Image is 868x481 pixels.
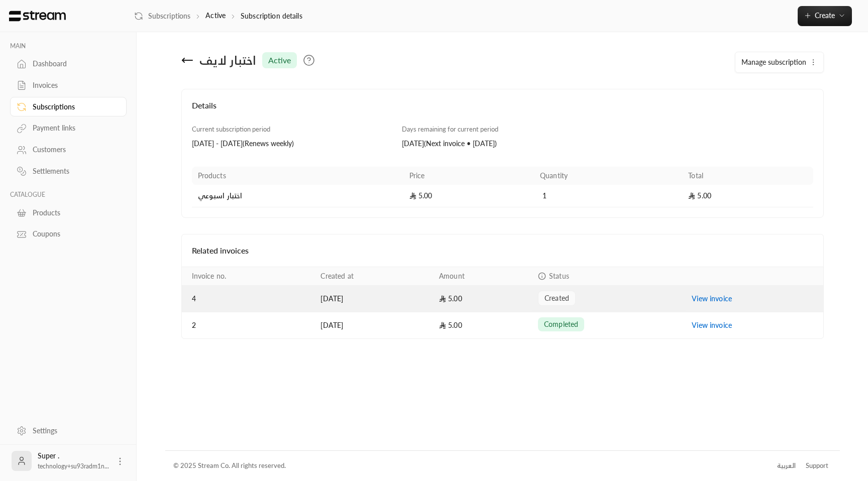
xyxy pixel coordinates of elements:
div: العربية [777,461,796,471]
div: Customers [33,145,114,155]
a: Products [10,203,127,222]
div: Dashboard [33,59,114,69]
td: [DATE] [314,286,433,312]
nav: breadcrumb [134,11,302,21]
span: created [545,293,569,303]
span: Status [549,272,569,280]
span: technology+su93radm1n... [38,462,109,470]
span: completed [544,319,578,329]
div: [DATE] - [DATE] ( Renews weekly ) [192,139,392,149]
span: Manage subscription [741,58,806,66]
th: Invoice no. [182,267,315,286]
a: Subscriptions [10,97,127,116]
td: 2 [182,312,315,338]
td: 4 [182,286,315,312]
td: 5.00 [682,185,813,207]
td: 5.00 [433,312,532,338]
th: Total [682,167,813,185]
a: Dashboard [10,54,127,74]
div: Settlements [33,166,114,176]
div: Settings [33,426,114,436]
a: Customers [10,140,127,160]
td: اختبار اسبوعي [192,185,403,207]
div: Payment links [33,123,114,133]
div: [DATE] ( Next invoice • [DATE] ) [402,139,602,149]
a: Coupons [10,224,127,244]
span: Create [815,11,835,20]
button: Create [798,6,852,26]
a: Settlements [10,162,127,181]
a: Active [205,11,226,20]
th: Quantity [534,167,682,185]
h4: Related invoices [192,245,813,257]
p: MAIN [10,42,127,50]
span: active [268,54,291,66]
h4: Details [192,99,813,122]
th: Amount [433,267,532,286]
th: Products [192,167,403,185]
td: 5.00 [403,185,534,207]
span: 1 [540,191,550,201]
p: CATALOGUE [10,191,127,199]
span: Current subscription period [192,125,270,133]
th: Created at [314,267,433,286]
div: Subscriptions [33,102,114,112]
div: © 2025 Stream Co. All rights reserved. [173,461,286,471]
a: View invoice [692,294,732,303]
div: Invoices [33,80,114,90]
div: Coupons [33,229,114,239]
p: Subscription details [241,11,302,21]
span: Days remaining for current period [402,125,498,133]
table: Payments [182,267,823,338]
th: Price [403,167,534,185]
div: اختبار لايف [199,52,256,68]
a: Invoices [10,76,127,95]
a: View invoice [692,321,732,329]
button: Manage subscription [735,52,823,72]
table: Products [192,167,813,207]
div: Products [33,208,114,218]
td: [DATE] [314,312,433,338]
td: 5.00 [433,286,532,312]
a: Support [802,457,831,475]
img: Logo [8,11,67,22]
a: Settings [10,421,127,440]
a: Payment links [10,118,127,138]
a: Subscriptions [134,11,190,21]
div: Super . [38,451,109,471]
